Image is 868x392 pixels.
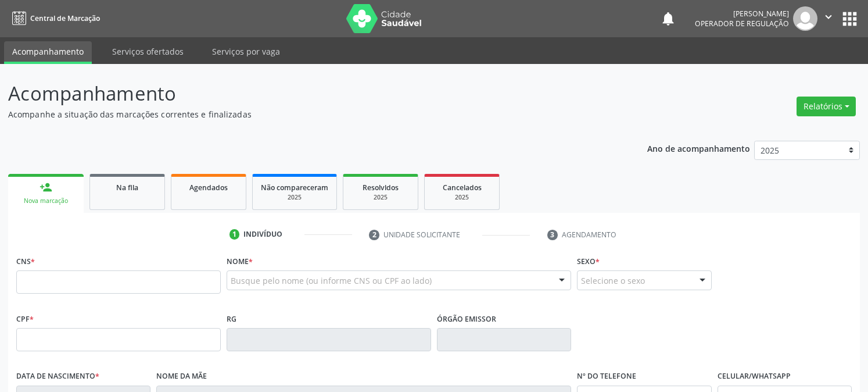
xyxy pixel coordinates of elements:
label: Celular/WhatsApp [718,368,791,386]
label: Nº do Telefone [577,368,636,386]
span: Resolvidos [363,183,399,193]
a: Serviços ofertados [104,41,192,62]
label: Sexo [577,252,600,270]
div: 1 [229,229,240,240]
div: [PERSON_NAME] [695,9,789,19]
span: Cancelados [443,183,482,193]
div: 2025 [351,193,410,202]
div: 2025 [433,193,491,202]
label: CPF [16,310,34,328]
label: CNS [16,252,35,270]
span: Na fila [116,183,138,193]
label: Órgão emissor [437,310,496,328]
a: Central de Marcação [8,9,100,28]
span: Agendados [189,183,228,193]
label: Data de nascimento [16,368,99,386]
div: Nova marcação [16,197,76,205]
span: Operador de regulação [695,19,789,28]
label: RG [227,310,236,328]
div: person_add [40,181,52,194]
button:  [817,6,840,31]
div: 2025 [261,193,328,202]
button: apps [840,9,860,29]
i:  [822,10,835,23]
button: Relatórios [797,97,856,116]
p: Ano de acompanhamento [647,141,750,155]
label: Nome [227,252,253,270]
p: Acompanhamento [8,79,604,108]
span: Não compareceram [261,183,328,193]
span: Busque pelo nome (ou informe CNS ou CPF ao lado) [231,275,432,287]
label: Nome da mãe [156,368,207,386]
img: img [793,6,817,31]
span: Central de Marcação [30,13,100,23]
a: Acompanhamento [4,41,92,64]
span: Selecione o sexo [581,275,645,287]
button: notifications [660,10,676,27]
div: Indivíduo [243,229,282,240]
p: Acompanhe a situação das marcações correntes e finalizadas [8,108,604,120]
a: Serviços por vaga [204,41,288,62]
